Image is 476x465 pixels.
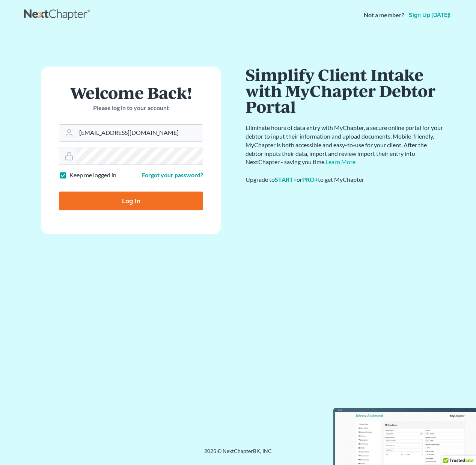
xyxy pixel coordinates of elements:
[59,85,203,101] h1: Welcome Back!
[302,176,318,183] a: PRO+
[325,158,355,165] a: Learn More
[76,125,203,141] input: Email Address
[69,171,116,180] label: Keep me logged in
[59,104,203,112] p: Please log in to your account
[246,175,444,184] div: Upgrade to or to get MyChapter
[364,11,404,20] strong: Not a member?
[59,192,203,210] input: Log In
[24,447,452,461] div: 2025 © NextChapterBK, INC
[246,66,444,115] h1: Simplify Client Intake with MyChapter Debtor Portal
[246,124,444,166] p: Eliminate hours of data entry with MyChapter, a secure online portal for your debtor to input the...
[142,171,203,178] a: Forgot your password?
[407,12,452,18] a: Sign up [DATE]!
[275,176,297,183] a: START+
